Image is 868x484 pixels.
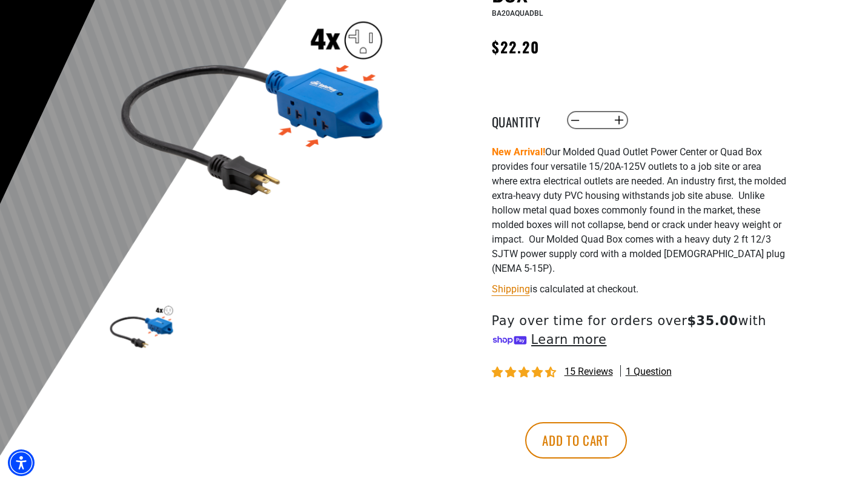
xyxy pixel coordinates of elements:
[492,9,543,18] span: BA20AQUADBL
[492,145,789,276] p: Our Molded Quad Outlet Power Center or Quad Box provides four versatile 15/20A-125V outlets to a ...
[492,281,789,297] div: is calculated at checkout.
[492,367,558,378] span: 4.40 stars
[626,365,672,378] span: 1 question
[8,449,35,476] div: Accessibility Menu
[492,283,530,295] a: Shipping
[525,422,627,459] button: Add to cart
[565,366,613,377] span: 15 reviews
[492,36,540,58] span: $22.20
[492,146,545,158] strong: New Arrival!
[492,112,552,128] label: Quantity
